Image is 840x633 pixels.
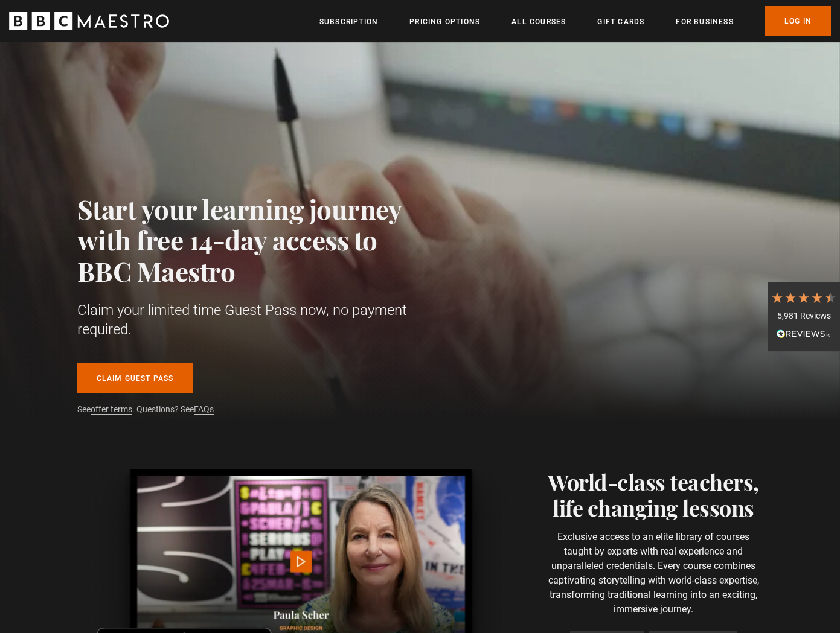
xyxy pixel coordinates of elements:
h1: Start your learning journey with free 14-day access to BBC Maestro [77,193,434,286]
a: offer terms [91,404,132,415]
div: 5,981 ReviewsRead All Reviews [768,282,840,352]
p: See . Questions? See [77,403,434,416]
a: Gift Cards [597,16,644,28]
a: FAQs [194,404,214,415]
a: Log In [765,6,831,36]
a: All Courses [511,16,566,28]
p: Claim your limited time Guest Pass now, no payment required. [77,301,434,339]
a: Subscription [319,16,378,28]
h2: World-class teachers, life changing lessons [544,469,763,520]
a: For business [676,16,733,28]
nav: Primary [319,6,831,36]
svg: BBC Maestro [9,12,169,30]
img: REVIEWS.io [777,329,831,338]
div: 5,981 Reviews [771,310,837,322]
div: Read All Reviews [771,328,837,342]
div: 4.7 Stars [771,291,837,304]
a: Pricing Options [409,16,480,28]
a: Claim guest pass [77,363,193,393]
p: Exclusive access to an elite library of courses taught by experts with real experience and unpara... [544,530,763,617]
